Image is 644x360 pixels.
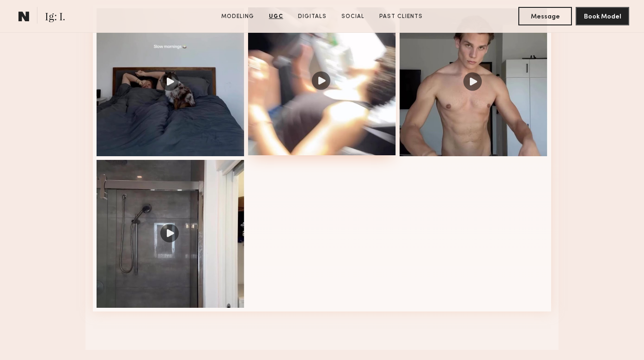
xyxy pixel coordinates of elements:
[576,7,629,25] button: Book Model
[338,12,368,21] a: Social
[218,12,258,21] a: Modeling
[576,12,629,20] a: Book Model
[376,12,426,21] a: Past Clients
[45,9,65,25] span: Ig: I.
[294,12,330,21] a: Digitals
[265,12,287,21] a: UGC
[518,7,572,25] button: Message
